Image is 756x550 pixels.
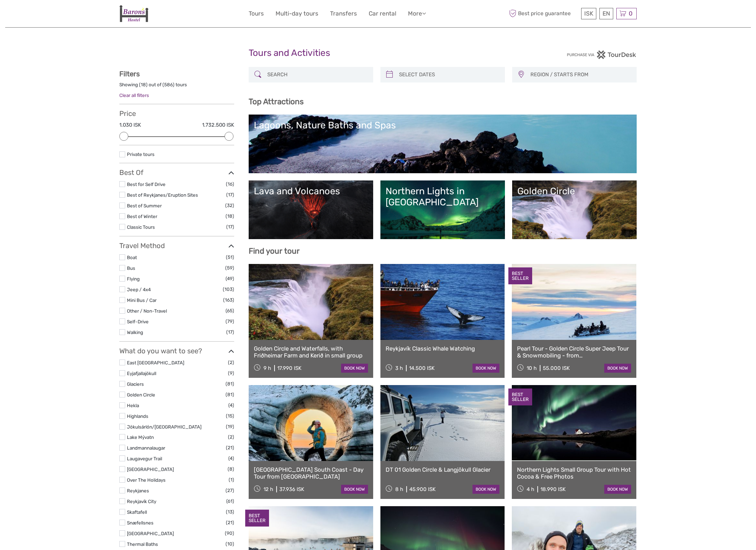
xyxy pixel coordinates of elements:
[369,9,396,19] a: Car rental
[330,9,357,19] a: Transfers
[225,202,234,209] span: (32)
[472,364,499,373] a: book now
[226,191,234,199] span: (17)
[226,497,234,505] span: (61)
[254,120,631,131] div: Lagoons, Nature Baths and Spas
[604,364,631,373] a: book now
[119,70,140,78] strong: Filters
[127,192,198,198] a: Best of Reykjanes/Eruption Sites
[223,296,234,304] span: (163)
[226,412,234,420] span: (15)
[127,224,155,230] a: Classic Tours
[119,121,141,129] label: 1.030 ISK
[263,365,271,371] span: 9 h
[226,391,234,399] span: (81)
[584,10,593,17] span: ISK
[599,8,613,19] div: EN
[119,109,234,118] h3: Price
[164,81,173,88] label: 586
[119,92,149,98] a: Clear all filters
[229,476,234,484] span: (1)
[341,485,368,494] a: book now
[409,486,436,492] div: 45.900 ISK
[395,365,403,371] span: 3 h
[127,297,157,303] a: Mini Bus / Car
[527,486,534,492] span: 4 h
[127,308,167,314] a: Other / Non-Travel
[226,317,234,325] span: (79)
[127,214,157,219] a: Best of Winter
[341,364,368,373] a: book now
[279,486,304,492] div: 37.936 ISK
[127,403,139,408] a: Hekla
[386,345,500,352] a: Reykjavík Classic Whale Watching
[127,413,148,419] a: Highlands
[127,276,140,282] a: Flying
[127,520,153,526] a: Snæfellsnes
[127,255,137,260] a: Boat
[79,11,88,19] button: Open LiveChat chat widget
[119,168,234,177] h3: Best Of
[508,267,532,285] div: BEST SELLER
[386,186,500,234] a: Northern Lights in [GEOGRAPHIC_DATA]
[254,466,368,480] a: [GEOGRAPHIC_DATA] South Coast - Day Tour from [GEOGRAPHIC_DATA]
[127,477,166,483] a: Over The Holidays
[10,12,78,18] p: We're away right now. Please check back later!
[517,186,631,197] div: Golden Circle
[249,97,304,106] b: Top Attractions
[226,444,234,452] span: (21)
[225,529,234,537] span: (90)
[226,212,234,220] span: (18)
[628,10,634,17] span: 0
[127,488,149,493] a: Reykjanes
[226,223,234,231] span: (17)
[396,69,501,81] input: SELECT DATES
[228,369,234,377] span: (9)
[119,5,148,22] img: 1836-9e372558-0328-4241-90e2-2ceffe36b1e5_logo_small.jpg
[228,454,234,462] span: (4)
[127,381,144,387] a: Glaciers
[226,328,234,336] span: (17)
[226,180,234,188] span: (16)
[225,264,234,272] span: (59)
[226,423,234,431] span: (19)
[226,487,234,494] span: (27)
[508,389,532,406] div: BEST SELLER
[517,345,631,359] a: Pearl Tour - Golden Circle Super Jeep Tour & Snowmobiling - from [GEOGRAPHIC_DATA]
[127,531,174,536] a: [GEOGRAPHIC_DATA]
[127,203,162,208] a: Best of Summer
[127,287,151,292] a: Jeep / 4x4
[223,285,234,293] span: (103)
[127,434,154,440] a: Lake Mývatn
[228,465,234,473] span: (8)
[517,466,631,480] a: Northern Lights Small Group Tour with Hot Cocoa & Free Photos
[527,69,633,80] button: REGION / STARTS FROM
[249,9,264,19] a: Tours
[127,499,156,504] a: Reykjavík City
[141,81,146,88] label: 18
[540,486,566,492] div: 18.990 ISK
[226,275,234,283] span: (49)
[226,540,234,548] span: (10)
[226,253,234,261] span: (51)
[226,380,234,388] span: (81)
[127,265,135,271] a: Bus
[127,456,162,461] a: Laugavegur Trail
[265,69,370,81] input: SEARCH
[507,8,579,19] span: Best price guarantee
[127,466,174,472] a: [GEOGRAPHIC_DATA]
[127,330,143,335] a: Walking
[119,81,234,92] div: Showing ( ) out of ( ) tours
[254,186,368,234] a: Lava and Volcanoes
[254,186,368,197] div: Lava and Volcanoes
[409,365,435,371] div: 14.500 ISK
[127,509,147,515] a: Skaftafell
[254,345,368,359] a: Golden Circle and Waterfalls, with Friðheimar Farm and Kerið in small group
[226,508,234,516] span: (13)
[127,319,149,324] a: Self-Drive
[226,307,234,315] span: (65)
[276,9,318,19] a: Multi-day tours
[119,347,234,355] h3: What do you want to see?
[386,466,500,473] a: DT 01 Golden Circle & Langjökull Glacier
